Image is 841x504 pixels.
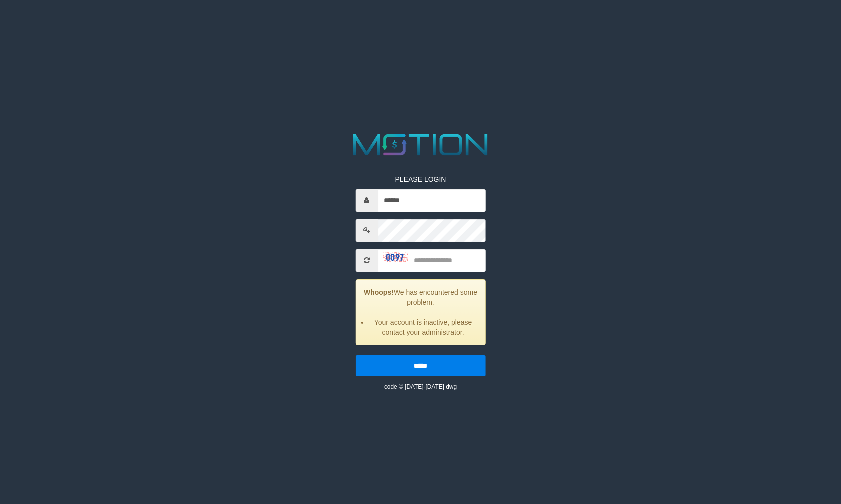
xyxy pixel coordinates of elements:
[355,279,485,345] div: We has encountered some problem.
[368,317,477,337] li: Your account is inactive, please contact your administrator.
[347,130,494,159] img: MOTION_logo.png
[364,288,394,296] strong: Whoops!
[355,174,485,184] p: PLEASE LOGIN
[384,383,457,390] small: code © [DATE]-[DATE] dwg
[383,252,408,262] img: captcha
